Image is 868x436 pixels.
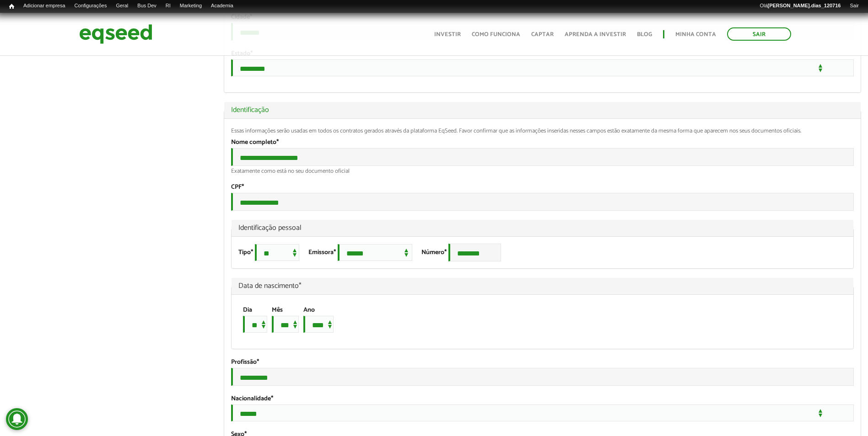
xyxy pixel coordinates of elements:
[308,250,336,256] label: Emissora
[755,2,845,10] a: Olá[PERSON_NAME].dias_120716
[272,307,283,314] label: Mês
[161,2,175,10] a: RI
[675,32,716,37] a: Minha conta
[111,2,133,10] a: Geral
[637,32,652,37] a: Blog
[231,128,854,134] div: Essas informações serão usadas em todos os contratos gerados através da plataforma EqSeed. Favor ...
[19,2,70,10] a: Adicionar empresa
[5,2,19,11] a: Início
[9,3,14,10] span: Início
[303,307,315,314] label: Ano
[231,359,259,366] label: Profissão
[175,2,206,10] a: Marketing
[472,32,520,37] a: Como funciona
[238,224,846,232] span: Identificação pessoal
[231,106,854,114] a: Identificação
[434,32,461,37] a: Investir
[231,396,273,402] label: Nacionalidade
[231,139,279,146] label: Nome completo
[231,168,854,174] div: Exatamente como está no seu documento oficial
[238,282,846,290] span: Data de nascimento
[238,250,253,256] label: Tipo
[257,357,259,367] span: Este campo é obrigatório.
[845,2,863,10] a: Sair
[276,137,279,148] span: Este campo é obrigatório.
[727,27,791,41] a: Sair
[231,51,253,57] label: Estado
[531,32,554,37] a: Captar
[242,182,244,192] span: Este campo é obrigatório.
[133,2,161,10] a: Bus Dev
[231,184,244,191] label: CPF
[334,247,336,258] span: Este campo é obrigatório.
[206,2,238,10] a: Academia
[565,32,626,37] a: Aprenda a investir
[271,393,273,404] span: Este campo é obrigatório.
[768,3,841,8] strong: [PERSON_NAME].dias_120716
[421,250,447,256] label: Número
[243,307,252,314] label: Dia
[70,2,112,10] a: Configurações
[299,280,302,292] span: Este campo é obrigatório.
[79,22,152,46] img: EqSeed
[251,247,253,258] span: Este campo é obrigatório.
[444,247,447,258] span: Este campo é obrigatório.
